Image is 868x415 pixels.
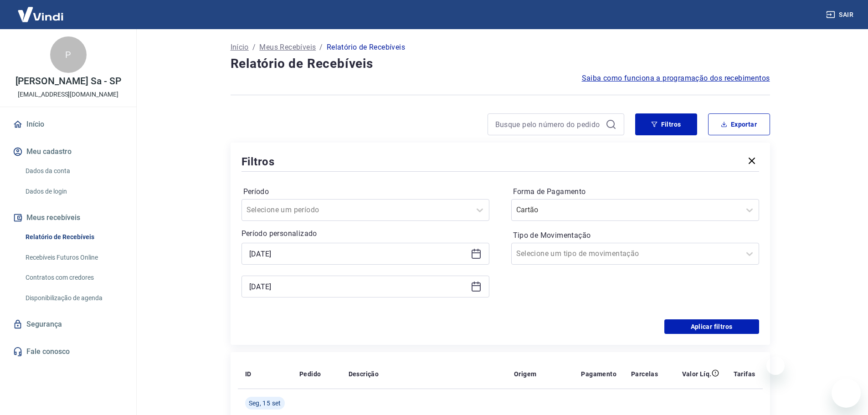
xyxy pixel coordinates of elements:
input: Data inicial [249,247,467,261]
iframe: Fechar mensagem [766,357,785,375]
a: Contratos com credores [22,268,125,287]
a: Segurança [11,314,125,334]
label: Tipo de Movimentação [513,230,757,241]
button: Sair [824,6,857,23]
p: Origem [514,369,536,379]
p: Relatório de Recebíveis [327,42,405,53]
label: Período [243,186,488,197]
a: Saiba como funciona a programação dos recebimentos [582,73,770,84]
p: [EMAIL_ADDRESS][DOMAIN_NAME] [18,90,118,99]
button: Meu cadastro [11,142,125,162]
a: Recebíveis Futuros Online [22,248,125,267]
iframe: Botão para abrir a janela de mensagens [832,379,861,408]
p: Período personalizado [241,228,489,239]
button: Aplicar filtros [664,319,759,334]
p: Pagamento [581,369,616,379]
div: P [50,36,87,73]
p: / [319,42,323,53]
p: ID [245,369,252,379]
p: Tarifas [734,369,755,379]
a: Início [11,114,125,134]
a: Relatório de Recebíveis [22,228,125,246]
img: Vindi [11,0,70,28]
a: Dados de login [22,182,125,201]
p: Pedido [299,369,321,379]
span: Seg, 15 set [249,399,281,408]
button: Exportar [708,113,770,135]
h5: Filtros [241,154,275,169]
input: Busque pelo número do pedido [495,118,602,131]
p: Parcelas [631,369,658,379]
p: / [252,42,256,53]
a: Meus Recebíveis [259,42,316,53]
a: Início [231,42,249,53]
button: Meus recebíveis [11,208,125,228]
a: Fale conosco [11,342,125,362]
label: Forma de Pagamento [513,186,757,197]
h4: Relatório de Recebíveis [231,55,770,73]
p: Valor Líq. [682,369,712,379]
p: [PERSON_NAME] Sa - SP [15,77,121,86]
p: Descrição [349,369,379,379]
a: Disponibilização de agenda [22,289,125,307]
button: Filtros [635,113,697,135]
a: Dados da conta [22,162,125,180]
input: Data final [249,280,467,293]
